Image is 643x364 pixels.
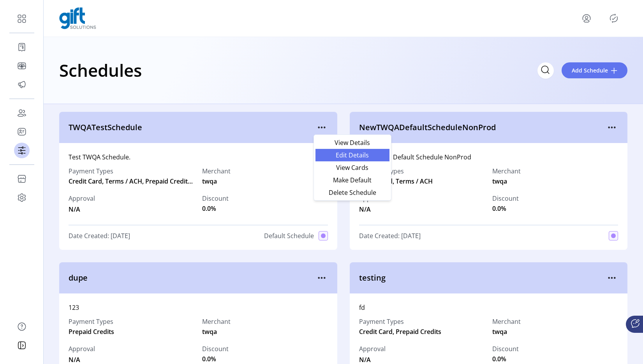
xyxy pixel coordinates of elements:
[315,121,328,134] button: menu
[606,272,618,284] button: menu
[69,194,95,203] span: Approval
[202,354,216,364] span: 0.0%
[315,186,389,199] li: Delete Schedule
[580,12,593,25] button: menu
[492,177,507,186] span: twqa
[320,140,385,146] span: View Details
[359,152,618,162] div: New TWQA Default Schedule NonProd
[320,189,385,196] span: Delete Schedule
[264,231,314,240] span: Default Schedule
[69,122,315,133] span: TWQATestSchedule
[562,62,627,78] button: Add Schedule
[202,204,216,213] span: 0.0%
[320,164,385,171] span: View Cards
[359,231,421,240] span: Date Created: [DATE]
[359,344,386,353] span: Approval
[69,344,95,353] span: Approval
[59,7,96,29] img: logo
[202,194,229,203] label: Discount
[315,136,389,149] li: View Details
[69,152,328,162] div: Test TWQA Schedule.
[359,327,485,336] span: Credit Card, Prepaid Credits
[359,317,485,326] label: Payment Types
[69,231,130,240] span: Date Created: [DATE]
[359,166,485,176] label: Payment Types
[315,161,389,174] li: View Cards
[492,166,521,176] label: Merchant
[202,327,217,336] span: twqa
[320,152,385,158] span: Edit Details
[608,12,620,25] button: Publisher Panel
[69,203,95,214] span: N/A
[537,62,554,79] input: Search
[359,177,485,186] span: Credit Card, Terms / ACH
[492,344,519,353] label: Discount
[359,272,606,284] span: testing
[359,203,386,214] span: N/A
[492,204,506,213] span: 0.0%
[315,149,389,161] li: Edit Details
[202,177,217,186] span: twqa
[69,272,315,284] span: dupe
[492,317,521,326] label: Merchant
[69,327,114,336] span: Prepaid Credits
[315,174,389,186] li: Make Default
[202,344,229,353] label: Discount
[492,327,507,336] span: twqa
[315,272,328,284] button: menu
[69,303,328,312] div: 123
[202,166,231,176] label: Merchant
[69,317,114,326] label: Payment Types
[492,194,519,203] label: Discount
[492,354,506,364] span: 0.0%
[320,177,385,183] span: Make Default
[202,317,231,326] label: Merchant
[59,57,142,84] h1: Schedules
[359,122,606,133] span: NewTWQADefaultScheduleNonProd
[572,66,608,74] span: Add Schedule
[606,121,618,134] button: menu
[69,177,194,186] span: Credit Card, Terms / ACH, Prepaid Credits, Apple Pay, Google Pay
[69,166,194,176] label: Payment Types
[359,303,618,312] div: fd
